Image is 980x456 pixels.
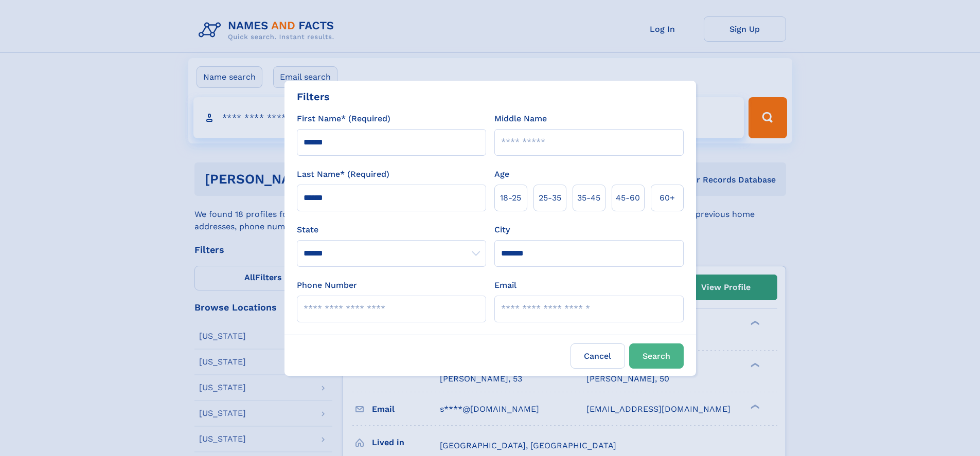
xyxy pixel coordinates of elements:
[494,279,516,291] label: Email
[297,113,390,125] label: First Name* (Required)
[494,113,547,125] label: Middle Name
[494,168,509,180] label: Age
[297,224,486,236] label: State
[297,279,357,291] label: Phone Number
[629,343,684,369] button: Search
[297,168,389,180] label: Last Name* (Required)
[571,343,625,369] label: Cancel
[500,192,521,204] span: 18‑25
[494,224,510,236] label: City
[297,89,330,104] div: Filters
[616,192,640,204] span: 45‑60
[539,192,561,204] span: 25‑35
[577,192,600,204] span: 35‑45
[660,192,675,204] span: 60+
